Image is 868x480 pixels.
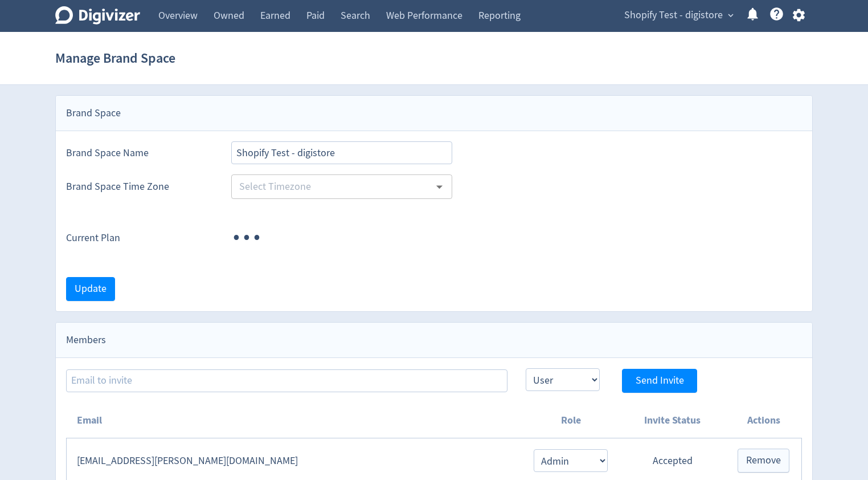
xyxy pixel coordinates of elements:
[66,369,507,392] input: Email to invite
[746,455,781,466] span: Remove
[56,323,812,358] div: Members
[56,96,812,131] div: Brand Space
[431,178,448,196] button: Open
[55,40,175,76] h1: Manage Brand Space
[66,231,213,245] label: Current Plan
[619,403,726,438] th: Invite Status
[636,376,684,386] span: Send Invite
[624,6,723,25] span: Shopify Test - digistore
[522,403,619,438] th: Role
[235,178,415,196] input: Select Timezone
[738,449,789,473] button: Remove
[241,209,252,267] span: ·
[231,141,452,164] input: Brand Space
[252,209,262,267] span: ·
[231,209,241,267] span: ·
[66,180,213,194] label: Brand Space Time Zone
[66,146,213,160] label: Brand Space Name
[66,277,115,301] button: Update
[726,10,736,21] span: expand_more
[75,284,107,294] span: Update
[620,6,736,25] button: Shopify Test - digistore
[622,369,697,393] button: Send Invite
[67,403,522,438] th: Email
[726,403,801,438] th: Actions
